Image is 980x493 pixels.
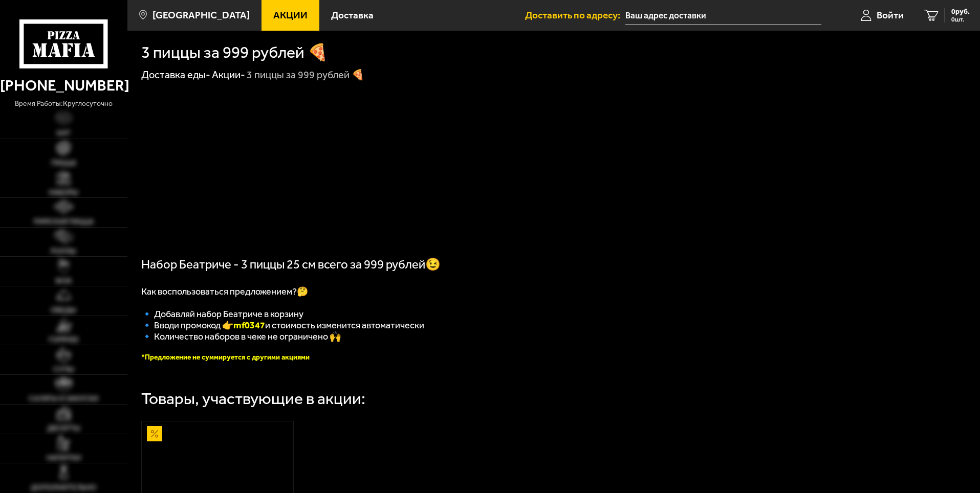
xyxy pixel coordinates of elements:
span: Доставить по адресу: [525,10,625,20]
span: Набор Беатриче - 3 пиццы 25 см всего за 999 рублей😉 [141,257,441,272]
span: Хит [56,129,71,137]
span: Салаты и закуски [29,395,98,402]
span: Пицца [51,159,76,166]
font: *Предложение не суммируется с другими акциями [141,353,310,362]
span: Римская пицца [34,218,94,225]
div: 3 пиццы за 999 рублей 🍕 [247,69,364,82]
a: Доставка еды- [141,69,210,81]
span: Супы [53,366,74,373]
a: Акции- [212,69,245,81]
span: 0 шт. [951,16,970,23]
span: Как воспользоваться предложением?🤔 [141,286,308,297]
span: Горячее [49,336,79,343]
span: Роллы [51,248,76,255]
b: mf0347 [233,320,265,331]
span: 0 руб. [951,8,970,15]
span: Акции [273,10,308,20]
span: 🔹 Добавляй набор Беатриче в корзину [141,308,303,320]
h1: 3 пиццы за 999 рублей 🍕 [141,44,328,61]
img: Акционный [147,426,162,441]
span: [GEOGRAPHIC_DATA] [153,10,250,20]
span: 🔹 Вводи промокод 👉 и стоимость изменится автоматически [141,320,424,331]
span: Десерты [47,424,80,432]
span: Наборы [49,189,78,196]
div: Товары, участвующие в акции: [141,391,365,407]
span: Войти [877,10,904,20]
span: Доставка [331,10,374,20]
span: Обеды [51,306,76,313]
span: 🔹 Количество наборов в чеке не ограничено 🙌 [141,331,341,342]
span: Дополнительно [31,484,96,491]
span: Напитки [47,454,81,461]
span: WOK [55,277,72,284]
input: Ваш адрес доставки [625,6,821,25]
